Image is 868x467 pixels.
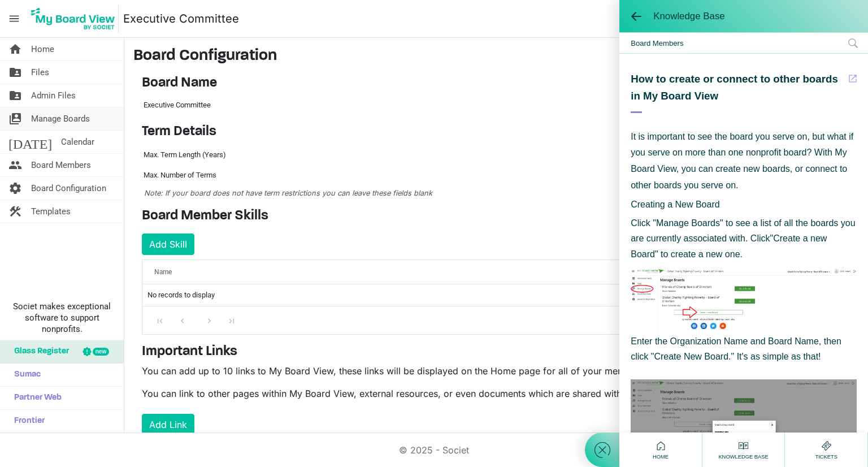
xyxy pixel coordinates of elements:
span: settings [8,177,22,200]
span: Admin Files [31,84,76,107]
span: Creating a New Board [631,200,719,209]
td: No records to display [142,284,769,306]
h4: Board Member Skills [142,208,769,224]
span: Note: If your board does not have term restrictions you can leave these fields blank [144,189,432,197]
div: Knowledge Base [715,439,771,461]
span: It is important to see the board you serve on, but what if you serve on more than one nonprofit b... [631,132,853,190]
div: Go to previous page [175,312,190,328]
span: menu [3,8,25,29]
td: Max. Term Length (Years) column header Name [142,145,673,165]
span: Board Members [31,154,91,176]
span: Tickets [812,453,840,461]
span: Templates [31,200,71,223]
img: My Board View Logo [28,5,119,33]
span: Societ makes exceptional software to support nonprofits. [5,301,119,335]
div: Tickets [812,439,840,461]
span: Knowledge Base [653,11,725,22]
h4: Board Name [142,75,769,92]
span: Files [31,61,49,84]
span: Home [31,38,54,60]
span: Sumac [8,364,41,386]
h3: Board Configuration [133,47,859,66]
a: Executive Committee [123,7,239,30]
h4: Important Links [142,344,769,360]
td: Max. Number of Terms column header Name [142,165,673,185]
span: Manage Boards [31,107,90,130]
span: construction [8,200,22,223]
a: © 2025 - Societ [399,444,469,456]
span: folder_shared [8,61,22,84]
span: Calendar [61,131,94,153]
span: Name [154,268,172,276]
span: Enter the Organization Name and Board Name, then click "Create New Board." It's as simple as that! [631,336,841,361]
span: folder_shared [8,84,22,107]
span: home [8,38,22,60]
img: edbsn594540f730ed82619de14c2e2d983f4c39b0217f4794f0c62a05f291bf4d1572083a387ae108f0c093fb5f7f6e2c... [631,379,857,465]
div: Go to first page [153,312,168,328]
span: Glass Register [8,340,69,363]
span: Frontier [8,410,45,433]
span: Board Configuration [31,177,106,200]
div: new [93,348,109,356]
button: Add Skill [142,233,194,255]
span: Board Members [619,33,868,53]
p: You can add up to 10 links to My Board View, these links will be displayed on the Home page for a... [142,364,769,378]
div: Home [650,439,671,461]
div: How to create or connect to other boards in My Board View [631,71,843,113]
div: Go to next page [202,312,217,328]
p: You can link to other pages within My Board View, external resources, or even documents which are... [142,387,769,400]
span: Knowledge Base [715,453,771,461]
span: Home [650,453,671,461]
span: Partner Web [8,387,62,409]
span: [DATE] [8,131,52,153]
div: Go to last page [224,312,239,328]
span: Click "Manage Boards" to see a list of all the boards you are currently associated with. Click [631,218,855,243]
a: My Board View Logo [28,5,123,33]
td: Executive Committee column header Name [142,96,730,115]
h4: Term Details [142,124,769,140]
span: people [8,154,22,176]
button: Add Link [142,414,194,435]
img: edbsnd6b457686e83d0663a839e596bac7cb71383aa79fdbb1bdcb32dad78dd197a5f83868941875b57959ca9ad53d088... [631,267,857,334]
span: switch_account [8,107,22,130]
